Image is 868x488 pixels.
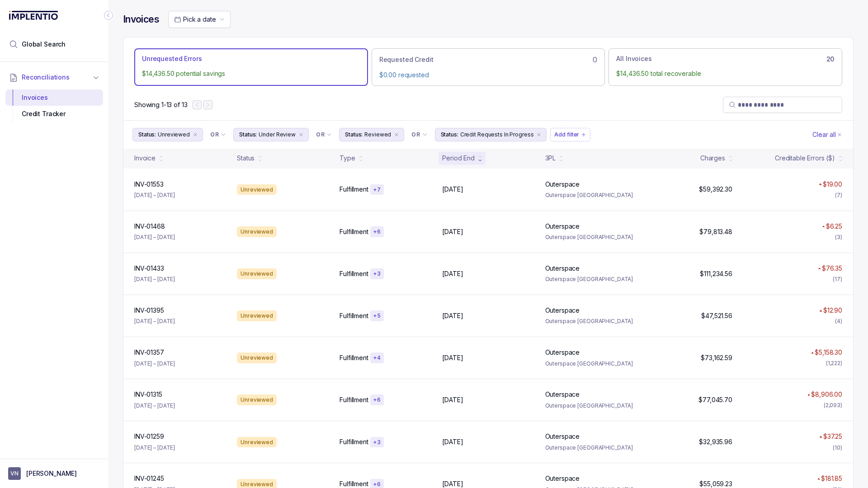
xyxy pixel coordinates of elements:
[132,128,203,141] button: Filter Chip Unreviewed
[373,439,381,446] p: + 3
[142,54,202,63] p: Unrequested Errors
[616,54,651,63] p: All Invoices
[340,154,355,163] div: Type
[373,228,381,235] p: + 6
[700,269,732,278] p: $111,234.56
[811,390,842,399] p: $8,906.00
[237,310,277,321] div: Unreviewed
[442,185,463,194] p: [DATE]
[699,227,732,236] p: $79,813.48
[364,130,391,139] p: Reviewed
[237,154,255,163] div: Status
[340,395,368,404] p: Fulfillment
[340,437,368,446] p: Fulfillment
[435,128,547,141] button: Filter Chip Credit Requests In Progress
[134,100,187,109] p: Showing 1-13 of 13
[134,100,187,109] div: Remaining page entries
[134,264,164,273] p: INV-01433
[5,67,103,87] button: Reconciliations
[442,311,463,320] p: [DATE]
[134,474,164,483] p: INV-01245
[316,131,325,138] p: OR
[340,311,368,320] p: Fulfillment
[138,130,156,139] p: Status:
[340,227,368,236] p: Fulfillment
[13,106,96,122] div: Credit Tracker
[411,131,420,138] p: OR
[833,275,842,284] div: (17)
[442,227,463,236] p: [DATE]
[373,270,381,277] p: + 3
[239,130,257,139] p: Status:
[192,131,199,138] div: remove content
[237,437,277,448] div: Unreviewed
[819,310,822,312] img: red pointer upwards
[134,222,165,231] p: INV-01468
[134,401,175,410] p: [DATE] – [DATE]
[210,131,226,138] li: Filter Chip Connector undefined
[775,154,835,163] div: Creditable Errors ($)
[545,264,580,273] p: Outerspace
[210,131,219,138] p: OR
[13,89,96,106] div: Invoices
[811,128,844,141] button: Clear Filters
[134,443,175,452] p: [DATE] – [DATE]
[442,353,463,362] p: [DATE]
[550,128,590,141] button: Filter Chip Add filter
[379,55,434,64] p: Requested Credit
[132,128,811,141] ul: Filter Group
[237,394,277,405] div: Unreviewed
[821,474,842,483] p: $181.85
[699,185,732,194] p: $59,392.30
[379,70,598,80] p: $0.00 requested
[818,267,821,270] img: red pointer upwards
[134,432,164,441] p: INV-01259
[554,130,579,139] p: Add filter
[545,401,637,410] p: Outerspace [GEOGRAPHIC_DATA]
[700,154,725,163] div: Charges
[616,69,835,78] p: $14,436.50 total recoverable
[823,432,842,441] p: $37.25
[5,88,103,124] div: Reconciliations
[297,131,305,138] div: remove content
[545,275,637,284] p: Outerspace [GEOGRAPHIC_DATA]
[826,56,835,63] h6: 20
[168,11,231,28] button: Date Range Picker
[339,128,404,141] button: Filter Chip Reviewed
[545,154,556,163] div: 3PL
[259,130,296,139] p: Under Review
[26,469,77,478] p: [PERSON_NAME]
[822,225,825,228] img: red pointer upwards
[819,436,822,438] img: red pointer upwards
[698,395,732,404] p: $77,045.70
[134,359,175,368] p: [DATE] – [DATE]
[373,312,381,319] p: + 5
[373,396,381,404] p: + 6
[345,130,363,139] p: Status:
[835,317,842,326] div: (4)
[545,191,637,200] p: Outerspace [GEOGRAPHIC_DATA]
[134,317,175,326] p: [DATE] – [DATE]
[812,130,836,139] p: Clear all
[312,128,335,141] button: Filter Chip Connector undefined
[393,131,400,138] div: remove content
[819,183,821,185] img: red pointer upwards
[373,186,381,193] p: + 7
[340,353,368,362] p: Fulfillment
[134,154,156,163] div: Invoice
[142,69,360,78] p: $14,436.50 potential savings
[545,180,580,189] p: Outerspace
[545,443,637,452] p: Outerspace [GEOGRAPHIC_DATA]
[8,467,21,480] span: User initials
[442,154,475,163] div: Period End
[134,191,175,200] p: [DATE] – [DATE]
[545,390,580,399] p: Outerspace
[134,233,175,242] p: [DATE] – [DATE]
[207,128,230,141] button: Filter Chip Connector undefined
[823,180,842,189] p: $19.00
[817,478,820,480] img: red pointer upwards
[826,222,842,231] p: $6.25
